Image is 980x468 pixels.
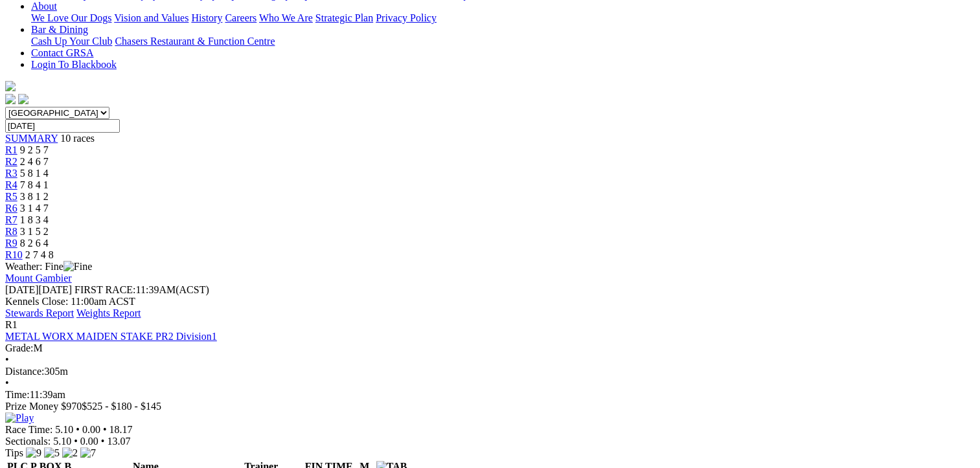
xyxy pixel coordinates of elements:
[5,296,975,307] div: Kennels Close: 11:00am ACST
[31,12,975,24] div: About
[5,366,44,377] span: Distance:
[74,284,135,295] span: FIRST RACE:
[107,436,130,447] span: 13.07
[5,261,92,272] span: Weather: Fine
[5,214,17,225] a: R7
[5,249,23,260] a: R10
[115,36,275,47] a: Chasers Restaurant & Function Centre
[103,424,107,435] span: •
[31,1,57,12] a: About
[53,436,71,447] span: 5.10
[20,191,49,202] span: 3 8 1 2
[5,412,34,424] img: Play
[5,168,17,179] a: R3
[26,447,41,459] img: 9
[5,119,120,133] input: Select date
[5,377,9,388] span: •
[31,36,975,47] div: Bar & Dining
[76,307,141,318] a: Weights Report
[5,342,975,354] div: M
[5,191,17,202] a: R5
[5,307,74,318] a: Stewards Report
[18,94,28,104] img: twitter.svg
[80,447,96,459] img: 7
[5,94,16,104] img: facebook.svg
[20,226,49,237] span: 3 1 5 2
[5,401,975,412] div: Prize Money $970
[25,249,54,260] span: 2 7 4 8
[31,12,111,23] a: We Love Our Dogs
[5,284,72,295] span: [DATE]
[5,273,72,284] a: Mount Gambier
[191,12,222,23] a: History
[82,424,100,435] span: 0.00
[5,366,975,377] div: 305m
[62,447,78,459] img: 2
[5,354,9,365] span: •
[5,133,58,144] a: SUMMARY
[44,447,60,459] img: 5
[55,424,73,435] span: 5.10
[5,342,34,353] span: Grade:
[31,24,88,35] a: Bar & Dining
[225,12,256,23] a: Careers
[74,284,209,295] span: 11:39AM(ACST)
[20,179,49,190] span: 7 8 4 1
[76,424,80,435] span: •
[60,133,95,144] span: 10 races
[5,319,17,330] span: R1
[80,436,98,447] span: 0.00
[82,401,161,412] span: $525 - $180 - $145
[259,12,313,23] a: Who We Are
[31,59,117,70] a: Login To Blackbook
[20,238,49,249] span: 8 2 6 4
[376,12,437,23] a: Privacy Policy
[5,156,17,167] a: R2
[20,203,49,214] span: 3 1 4 7
[315,12,373,23] a: Strategic Plan
[5,144,17,155] a: R1
[20,168,49,179] span: 5 8 1 4
[20,144,49,155] span: 9 2 5 7
[20,214,49,225] span: 1 8 3 4
[5,447,23,458] span: Tips
[31,47,93,58] a: Contact GRSA
[101,436,105,447] span: •
[31,36,112,47] a: Cash Up Your Club
[114,12,188,23] a: Vision and Values
[5,284,39,295] span: [DATE]
[74,436,78,447] span: •
[20,156,49,167] span: 2 4 6 7
[5,226,17,237] a: R8
[109,424,133,435] span: 18.17
[5,238,17,249] a: R9
[5,389,30,400] span: Time:
[63,261,92,273] img: Fine
[5,81,16,91] img: logo-grsa-white.png
[5,203,17,214] a: R6
[5,389,975,401] div: 11:39am
[5,424,52,435] span: Race Time:
[5,436,51,447] span: Sectionals:
[5,179,17,190] a: R4
[5,331,217,342] a: METAL WORX MAIDEN STAKE PR2 Division1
